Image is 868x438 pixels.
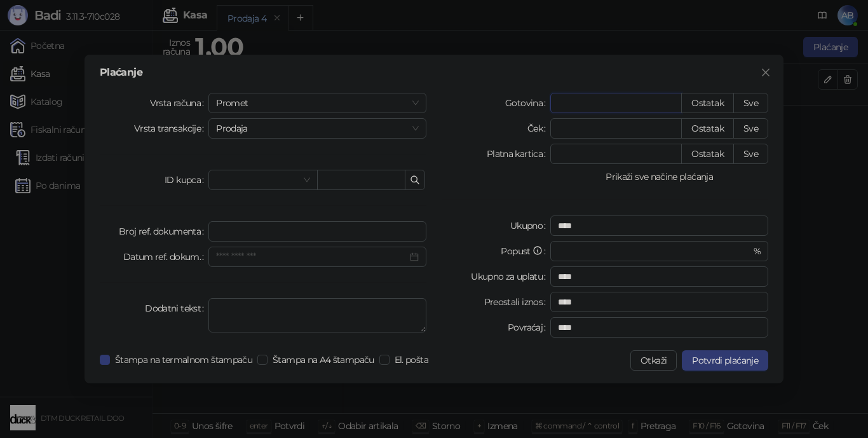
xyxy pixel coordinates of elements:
[216,93,419,113] span: Promet
[681,144,734,164] button: Ostatak
[216,119,419,138] span: Prodaja
[692,355,758,366] span: Potvrdi plaćanje
[208,298,426,332] textarea: Dodatni tekst
[390,353,433,367] span: El. pošta
[527,118,550,139] label: Ček
[508,317,550,338] label: Povraćaj
[471,266,550,287] label: Ukupno za uplatu
[216,250,407,264] input: Datum ref. dokum.
[134,118,209,139] label: Vrsta transakcije
[510,216,551,236] label: Ukupno
[100,67,768,78] div: Plaćanje
[123,247,209,267] label: Datum ref. dokum.
[165,170,208,190] label: ID kupca
[268,353,379,367] span: Štampa na A4 štampaču
[756,62,776,83] button: Close
[550,169,768,184] button: Prikaži sve načine plaćanja
[150,93,209,113] label: Vrsta računa
[733,93,768,113] button: Sve
[761,67,771,78] span: close
[208,221,426,242] input: Broj ref. dokumenta
[145,298,208,318] label: Dodatni tekst
[110,353,257,367] span: Štampa na termalnom štampaču
[681,118,734,139] button: Ostatak
[756,67,776,78] span: Zatvori
[119,221,208,242] label: Broj ref. dokumenta
[682,350,768,371] button: Potvrdi plaćanje
[733,144,768,164] button: Sve
[487,144,550,164] label: Platna kartica
[484,292,551,312] label: Preostali iznos
[733,118,768,139] button: Sve
[501,241,550,261] label: Popust
[505,93,550,113] label: Gotovina
[630,350,677,371] button: Otkaži
[681,93,734,113] button: Ostatak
